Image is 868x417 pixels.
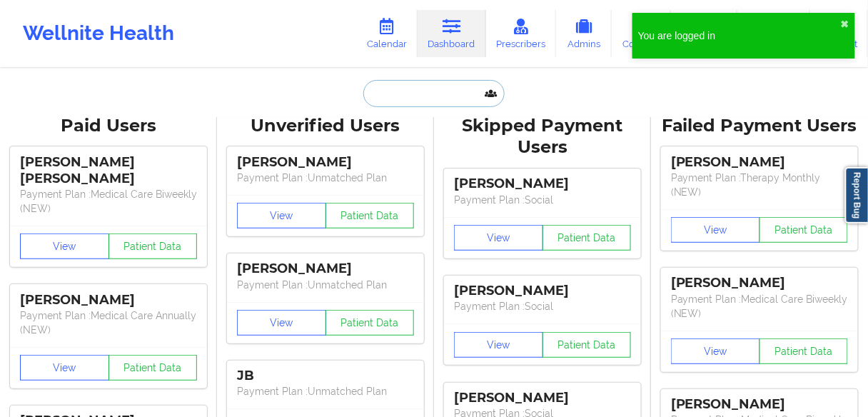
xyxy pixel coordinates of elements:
button: Patient Data [108,233,198,259]
p: Payment Plan : Medical Care Annually (NEW) [20,308,197,337]
div: [PERSON_NAME] [454,283,631,299]
p: Payment Plan : Social [454,193,631,207]
p: Payment Plan : Therapy Monthly (NEW) [671,171,848,199]
div: [PERSON_NAME] [PERSON_NAME] [20,154,197,187]
button: View [671,217,760,243]
button: View [454,225,543,251]
div: [PERSON_NAME] [237,261,414,277]
div: [PERSON_NAME] [237,154,414,171]
p: Payment Plan : Unmatched Plan [237,171,414,185]
a: Report Bug [845,167,868,223]
button: View [671,338,760,364]
button: Patient Data [325,310,415,336]
button: Patient Data [542,332,632,358]
div: You are logged in [638,29,841,43]
div: [PERSON_NAME] [671,154,848,171]
button: Patient Data [759,217,849,243]
p: Payment Plan : Medical Care Biweekly (NEW) [20,187,197,216]
div: [PERSON_NAME] [20,292,197,308]
button: Patient Data [325,203,415,228]
div: Skipped Payment Users [444,115,641,159]
button: close [841,19,849,30]
a: Coaches [612,10,671,57]
a: Prescribers [486,10,557,57]
div: Paid Users [10,115,207,137]
p: Payment Plan : Unmatched Plan [237,384,414,398]
a: Calendar [356,10,418,57]
button: View [20,355,109,381]
p: Payment Plan : Unmatched Plan [237,278,414,292]
a: Dashboard [418,10,486,57]
div: JB [237,368,414,384]
button: View [237,310,326,336]
p: Payment Plan : Social [454,299,631,313]
button: Patient Data [542,225,632,251]
p: Payment Plan : Medical Care Biweekly (NEW) [671,292,848,321]
a: Admins [556,10,612,57]
button: View [20,233,109,259]
div: [PERSON_NAME] [671,275,848,291]
div: [PERSON_NAME] [454,390,631,406]
div: [PERSON_NAME] [671,396,848,413]
div: Failed Payment Users [661,115,858,137]
button: Patient Data [759,338,849,364]
div: [PERSON_NAME] [454,176,631,192]
div: Unverified Users [227,115,424,137]
button: Patient Data [108,355,198,381]
button: View [454,332,543,358]
button: View [237,203,326,228]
